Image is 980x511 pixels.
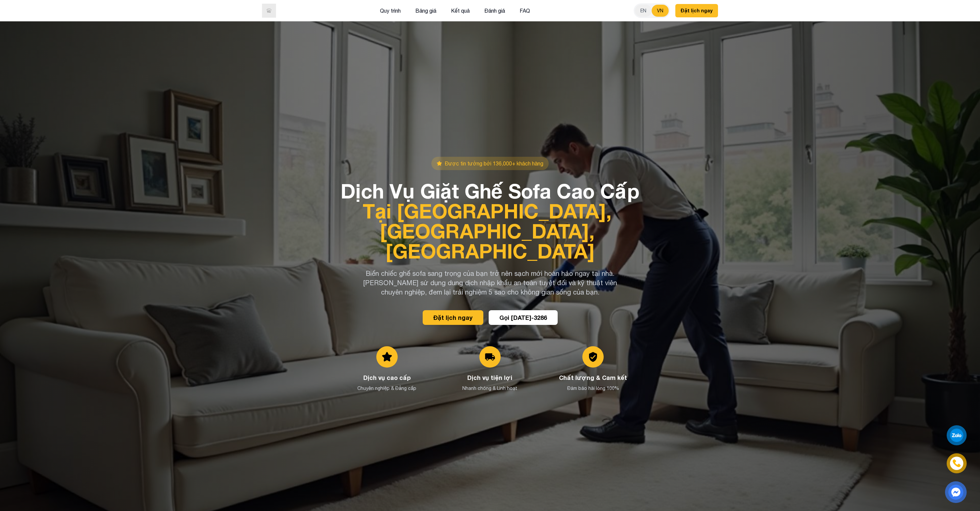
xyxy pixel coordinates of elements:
p: Đảm bảo hài lòng 100% [547,385,639,392]
img: phone-icon [952,459,961,468]
button: VN [652,5,669,17]
h3: Chất lượng & Cam kết [547,373,639,382]
h3: Dịch vụ tiện lợi [444,373,536,382]
h1: Dịch Vụ Giặt Ghế Sofa Cao Cấp [341,181,639,261]
a: phone-icon [948,454,966,472]
button: EN [635,5,652,17]
button: Kết quả [449,6,472,15]
button: Bảng giá [413,6,438,15]
button: Gọi [DATE]-3286 [489,310,558,325]
button: Quy trình [378,6,403,15]
p: Nhanh chóng & Linh hoạt [444,385,536,392]
p: Chuyên nghiệp & Đẳng cấp [341,385,433,392]
button: Đánh giá [482,6,507,15]
span: Tại [GEOGRAPHIC_DATA], [GEOGRAPHIC_DATA], [GEOGRAPHIC_DATA] [341,201,639,261]
button: Đặt lịch ngay [423,310,483,325]
h3: Dịch vụ cao cấp [341,373,433,382]
p: Biến chiếc ghế sofa sang trọng của bạn trở nên sạch mới hoàn hảo ngay tại nhà. [PERSON_NAME] sử d... [362,269,618,297]
button: FAQ [518,6,532,15]
button: Đặt lịch ngay [675,4,718,17]
span: Được tin tưởng bởi 136,000+ khách hàng [445,159,543,167]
